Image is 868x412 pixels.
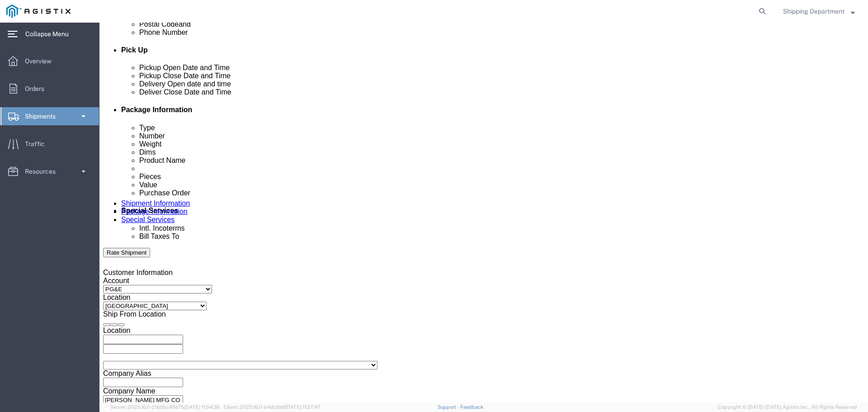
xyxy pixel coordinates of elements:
span: Client: 2025.16.0-b4dc8a9 [224,404,321,410]
span: Shipments [25,107,62,125]
span: Overview [25,52,58,70]
img: logo [6,5,71,18]
span: [DATE] 11:54:36 [184,404,220,410]
span: [DATE] 11:37:47 [285,404,321,410]
span: Shipping Department [783,6,844,16]
iframe: FS Legacy Container [99,23,868,403]
span: Traffic [25,135,51,153]
span: Server: 2025.16.0-21b0bc45e7b [110,404,220,410]
a: Traffic [0,135,99,153]
a: Orders [0,80,99,98]
a: Support [438,404,460,410]
span: Orders [25,80,51,98]
span: Collapse Menu [25,25,75,43]
a: Feedback [460,404,483,410]
span: Copyright © [DATE]-[DATE] Agistix Inc., All Rights Reserved [718,403,857,411]
a: Overview [0,52,99,70]
button: Shipping Department [783,6,855,17]
a: Shipments [0,107,99,125]
span: Resources [25,162,62,180]
a: Resources [0,162,99,180]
